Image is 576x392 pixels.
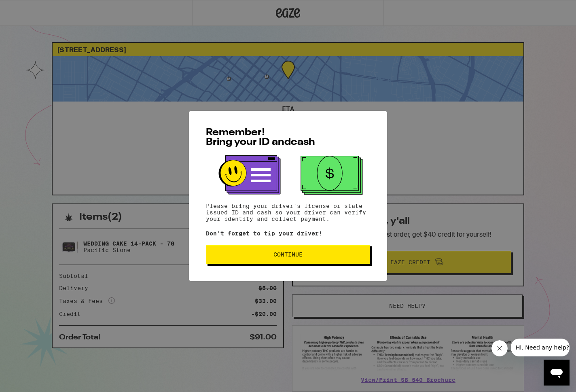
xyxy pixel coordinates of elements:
[511,339,570,356] iframe: Message from company
[491,340,508,356] iframe: Close message
[206,230,370,237] p: Don't forget to tip your driver!
[544,360,570,386] iframe: Button to launch messaging window
[206,203,370,222] p: Please bring your driver's license or state issued ID and cash so your driver can verify your ide...
[206,245,370,264] button: Continue
[206,128,315,147] span: Remember! Bring your ID and cash
[273,252,303,257] span: Continue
